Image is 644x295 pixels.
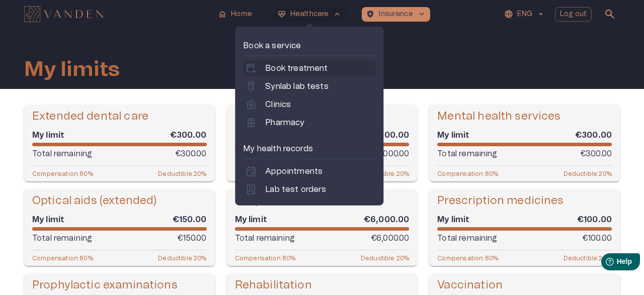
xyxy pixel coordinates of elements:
p: Book treatment [265,62,328,74]
p: Total remaining [32,148,92,160]
span: keyboard_arrow_down [417,10,426,19]
img: Vanden logo [24,6,103,22]
a: lab_profileLab test orders [245,183,373,195]
button: Log out [555,7,592,22]
p: Log out [560,9,587,20]
p: Healthcare [290,9,329,20]
h6: €100.00 [577,214,612,225]
p: Appointments [265,165,323,177]
p: Clinics [265,99,291,111]
p: €300.00 [580,148,612,160]
h6: €6,000.00 [364,214,409,225]
h6: My limit [32,214,64,225]
span: labs [245,80,257,92]
p: Pharmacy [265,117,304,129]
h6: €150.00 [173,214,207,225]
span: event [245,165,257,177]
a: labsSynlab lab tests [245,80,373,92]
p: Deductible : 20 % [563,170,612,177]
a: Navigate to homepage [24,7,210,21]
p: Compensation : 80 % [235,254,296,262]
span: keyboard_arrow_up [333,10,342,19]
h5: Prescription medicines [437,193,563,208]
h5: Extended dental care [32,109,148,124]
p: Deductible : 20 % [158,254,206,262]
button: ecg_heartHealthcarekeyboard_arrow_up [273,7,346,22]
p: Insurance [379,9,413,20]
h6: My limit [437,130,469,141]
span: lab_profile [245,183,257,195]
h6: My limit [437,214,469,225]
h6: My limit [32,130,64,141]
h5: Vaccination [437,278,503,292]
p: €2,000.00 [371,148,409,160]
h5: Prophylactic examinations [32,278,178,292]
p: €300.00 [175,148,207,160]
p: Total remaining [32,232,92,244]
a: home_healthClinics [245,99,373,111]
h6: €300.00 [575,130,612,141]
p: Home [231,9,252,20]
span: health_and_safety [366,10,375,19]
button: homeHome [214,7,257,22]
button: health_and_safetyInsurancekeyboard_arrow_down [362,7,430,22]
button: open search modal [600,4,620,24]
h5: Optical aids (extended) [32,193,156,208]
p: ENG [517,9,532,20]
h5: Mental health services [437,109,560,124]
h6: €2,000.00 [364,130,409,141]
a: calendar_add_onBook treatment [245,62,373,74]
a: medicationPharmacy [245,117,373,129]
p: Synlab lab tests [265,80,328,92]
p: €100.00 [582,232,612,244]
h6: My limit [235,214,267,225]
p: Compensation : 80 % [32,254,93,262]
p: Book a service [243,40,375,52]
p: Total remaining [235,232,295,244]
h5: Rehabilitation [235,278,312,292]
p: My health records [243,143,375,155]
p: Deductible : 20 % [361,170,409,177]
p: Deductible : 20 % [361,254,409,262]
p: Lab test orders [265,183,326,195]
span: medication [245,117,257,129]
p: Deductible : 20 % [563,254,612,262]
a: eventAppointments [245,165,373,177]
span: home_health [245,99,257,111]
h6: €300.00 [170,130,207,141]
span: ecg_heart [277,10,286,19]
iframe: Help widget launcher [566,249,644,277]
p: Compensation : 80 % [32,170,93,177]
p: Deductible : 20 % [158,170,206,177]
span: search [604,8,616,20]
span: home [218,10,227,19]
p: Compensation : 80 % [437,254,498,262]
button: ENG [503,7,546,22]
h1: My limits [24,58,120,81]
p: Total remaining [437,232,497,244]
p: Total remaining [437,148,497,160]
span: calendar_add_on [245,62,257,74]
p: €150.00 [177,232,207,244]
p: €6,000.00 [371,232,409,244]
p: Compensation : 80 % [437,170,498,177]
